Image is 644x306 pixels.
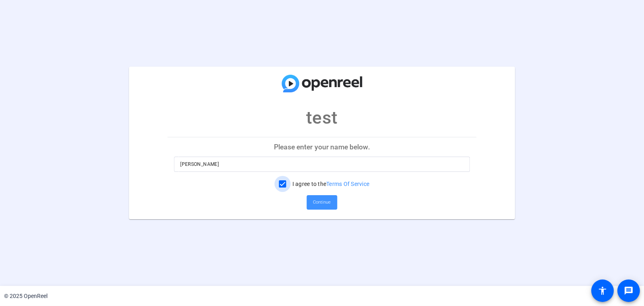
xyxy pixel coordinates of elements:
span: Continue [313,196,331,208]
img: company-logo [282,75,362,92]
div: © 2025 OpenReel [4,292,47,300]
a: Terms Of Service [326,181,369,187]
mat-icon: message [624,286,634,296]
mat-icon: accessibility [598,286,607,296]
button: Continue [307,195,337,210]
label: I agree to the [291,180,370,188]
input: Enter your name [180,159,464,169]
p: test [306,104,338,131]
p: Please enter your name below. [167,137,477,157]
